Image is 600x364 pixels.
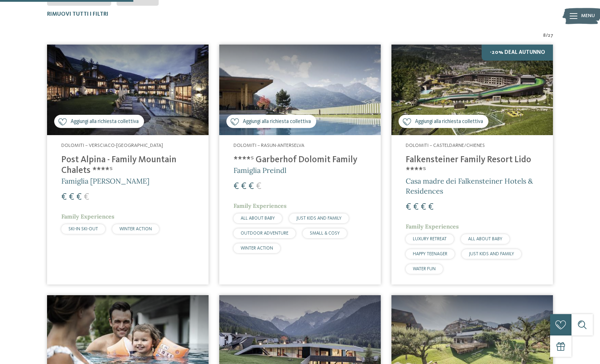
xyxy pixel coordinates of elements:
[248,182,254,191] span: €
[234,143,304,148] span: Dolomiti – Rasun-Anterselva
[406,223,459,230] span: Family Experiences
[406,202,411,212] span: €
[243,118,311,125] span: Aggiungi alla richiesta collettiva
[415,118,483,125] span: Aggiungi alla richiesta collettiva
[406,143,485,148] span: Dolomiti – Casteldarne/Chienes
[61,143,163,148] span: Dolomiti – Versciaco-[GEOGRAPHIC_DATA]
[256,182,261,191] span: €
[47,45,209,135] img: Post Alpina - Family Mountain Chalets ****ˢ
[413,252,447,256] span: HAPPY TEENAGER
[234,155,366,165] h4: ****ˢ Garberhof Dolomit Family
[413,237,447,241] span: LUXURY RETREAT
[61,155,194,176] h4: Post Alpina - Family Mountain Chalets ****ˢ
[548,32,553,39] span: 27
[310,231,340,236] span: SMALL & COSY
[61,176,149,185] span: Famiglia [PERSON_NAME]
[421,202,426,212] span: €
[47,45,209,284] a: Cercate un hotel per famiglie? Qui troverete solo i migliori! Aggiungi alla richiesta collettiva ...
[234,182,239,191] span: €
[219,45,381,284] a: Cercate un hotel per famiglie? Qui troverete solo i migliori! Aggiungi alla richiesta collettiva ...
[234,166,286,175] span: Famiglia Preindl
[69,193,74,202] span: €
[61,213,114,220] span: Family Experiences
[84,193,89,202] span: €
[406,155,539,176] h4: Falkensteiner Family Resort Lido ****ˢ
[413,267,436,271] span: WATER FUN
[469,252,514,256] span: JUST KIDS AND FAMILY
[468,237,502,241] span: ALL ABOUT BABY
[391,45,553,135] img: Cercate un hotel per famiglie? Qui troverete solo i migliori!
[241,231,288,236] span: OUTDOOR ADVENTURE
[241,216,275,221] span: ALL ABOUT BABY
[241,182,246,191] span: €
[543,32,546,39] span: 8
[413,202,419,212] span: €
[119,227,152,231] span: WINTER ACTION
[76,193,82,202] span: €
[234,202,287,209] span: Family Experiences
[219,45,381,135] img: Cercate un hotel per famiglie? Qui troverete solo i migliori!
[241,246,273,251] span: WINTER ACTION
[546,32,548,39] span: /
[71,118,139,125] span: Aggiungi alla richiesta collettiva
[68,227,98,231] span: SKI-IN SKI-OUT
[61,193,67,202] span: €
[406,176,533,195] span: Casa madre dei Falkensteiner Hotels & Residences
[391,45,553,284] a: Cercate un hotel per famiglie? Qui troverete solo i migliori! Aggiungi alla richiesta collettiva ...
[296,216,342,221] span: JUST KIDS AND FAMILY
[428,202,434,212] span: €
[47,11,108,17] span: Rimuovi tutti i filtri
